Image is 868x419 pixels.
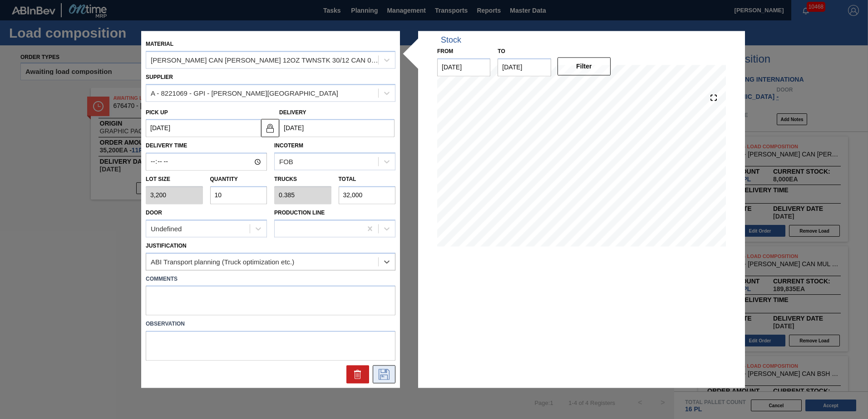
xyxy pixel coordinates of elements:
div: [PERSON_NAME] CAN [PERSON_NAME] 12OZ TWNSTK 30/12 CAN 0922 [151,56,379,64]
button: Filter [557,57,611,75]
label: From [437,48,453,54]
input: mm/dd/yyyy [146,119,261,137]
label: Lot size [146,173,203,186]
label: Observation [146,318,395,331]
label: Total [339,176,356,183]
div: Stock [441,35,461,45]
button: locked [261,119,279,137]
img: locked [265,122,276,133]
div: Save Suggestion [373,365,395,384]
label: Pick up [146,109,168,116]
label: Material [146,41,173,47]
label: Trucks [274,176,297,183]
label: Quantity [210,176,238,183]
label: Delivery [279,109,306,116]
label: Justification [146,243,187,249]
div: FOB [279,158,293,166]
div: Delete Suggestion [346,365,369,384]
label: Door [146,209,162,216]
div: Undefined [151,225,182,233]
label: Delivery Time [146,140,267,153]
label: Comments [146,273,395,286]
div: ABI Transport planning (Truck optimization etc.) [151,258,294,265]
input: mm/dd/yyyy [279,119,395,137]
label: Incoterm [274,143,303,149]
input: mm/dd/yyyy [437,58,490,76]
div: A - 8221069 - GPI - [PERSON_NAME][GEOGRAPHIC_DATA] [151,89,338,97]
input: mm/dd/yyyy [498,58,551,76]
label: to [498,48,505,54]
label: Supplier [146,74,173,80]
label: Production Line [274,209,325,216]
